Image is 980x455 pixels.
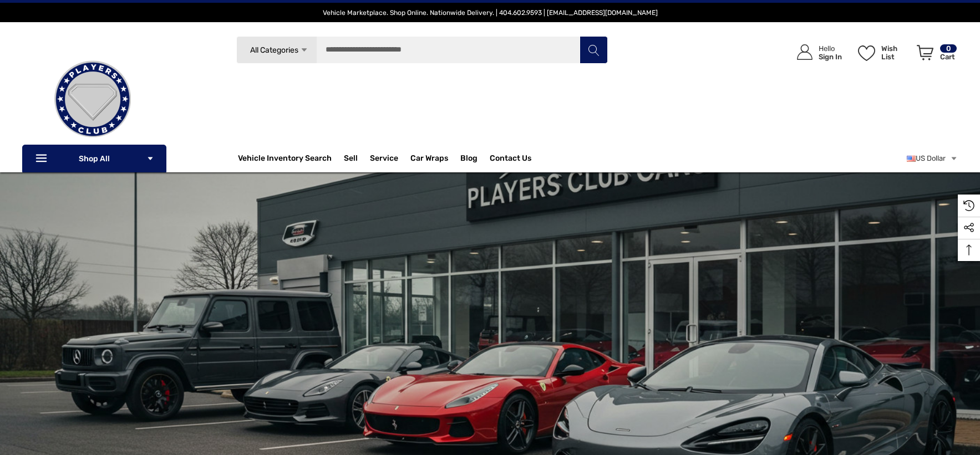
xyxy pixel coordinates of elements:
svg: Icon Arrow Down [300,46,308,54]
a: Sign in [784,33,847,71]
p: Wish List [881,44,911,61]
a: Vehicle Inventory Search [238,154,332,166]
a: USD [907,147,958,170]
a: Car Wraps [410,147,460,170]
span: Sell [344,154,358,166]
a: Blog [460,154,478,166]
a: Wish List Wish List [853,33,912,71]
svg: Top [958,244,980,255]
a: Cart with 0 items [912,33,958,76]
svg: Social Media [963,222,974,233]
svg: Recently Viewed [963,200,974,211]
span: Vehicle Marketplace. Shop Online. Nationwide Delivery. | 404.602.9593 | [EMAIL_ADDRESS][DOMAIN_NAME] [323,9,658,17]
p: Shop All [22,145,166,172]
p: 0 [940,44,957,53]
svg: Icon User Account [797,44,813,60]
svg: Wish List [858,45,875,61]
svg: Review Your Cart [917,45,933,60]
a: Sell [344,147,370,170]
a: Contact Us [490,154,531,166]
span: All Categories [250,45,298,55]
p: Hello [819,44,842,53]
svg: Icon Line [34,152,51,165]
a: All Categories Icon Arrow Down Icon Arrow Up [236,36,317,64]
span: Car Wraps [410,154,448,166]
p: Sign In [819,53,842,61]
svg: Icon Arrow Down [146,155,154,162]
button: Search [580,36,607,64]
a: Service [370,154,398,166]
p: Cart [940,53,957,61]
img: Players Club | Cars For Sale [37,44,148,155]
